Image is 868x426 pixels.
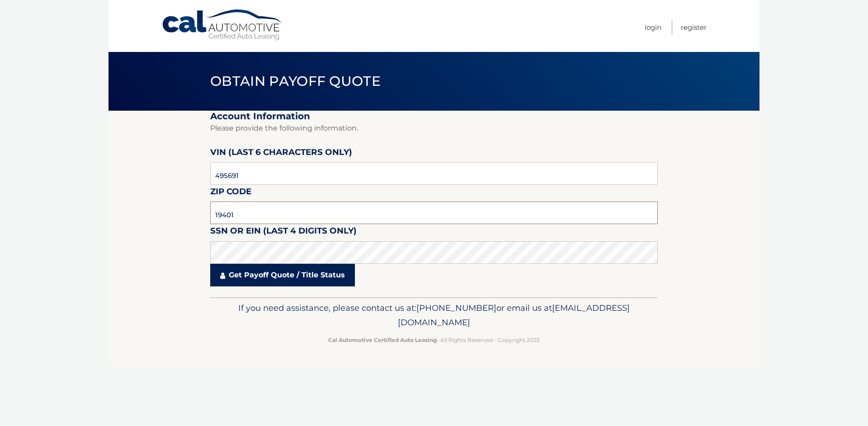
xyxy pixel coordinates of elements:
a: Get Payoff Quote / Title Status [210,264,355,286]
label: SSN or EIN (last 4 digits only) [210,224,357,241]
p: - All Rights Reserved - Copyright 2025 [216,335,652,345]
p: Please provide the following information. [210,122,658,135]
h2: Account Information [210,111,658,122]
span: Obtain Payoff Quote [210,73,381,89]
strong: Cal Automotive Certified Auto Leasing [328,337,437,343]
label: VIN (last 6 characters only) [210,145,352,162]
a: Login [645,20,661,35]
span: [PHONE_NUMBER] [416,303,496,313]
a: Register [681,20,707,35]
label: Zip Code [210,185,251,201]
p: If you need assistance, please contact us at: or email us at [216,301,652,330]
a: Cal Automotive [161,9,283,41]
